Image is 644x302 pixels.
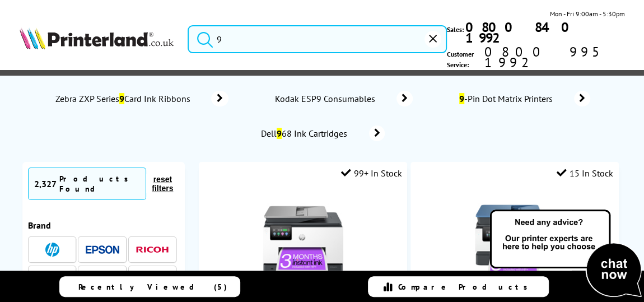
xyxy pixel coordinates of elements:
div: Products Found [59,174,140,194]
img: hp-officejet-pro-9125e-front-new-small.jpg [473,198,557,282]
mark: 9 [119,93,124,104]
span: Compare Products [398,282,534,292]
a: Compare Products [368,276,549,297]
img: Ricoh [136,247,169,253]
img: hp-officejet-pro-9135e-front-new-small.jpg [261,198,345,282]
b: 0800 840 1992 [465,18,577,47]
span: Brand [28,220,51,231]
span: -Pin Dot Matrix Printers [458,93,557,104]
span: Sales: [447,24,464,35]
div: 99+ In Stock [340,168,402,179]
a: 9-Pin Dot Matrix Printers [458,91,590,106]
a: Printerland Logo [20,27,174,52]
a: Recently Viewed (5) [59,276,240,297]
span: 2,327 [34,178,57,189]
span: Customer Service: [447,47,625,70]
input: Search product or bra [188,25,447,53]
img: HP [45,243,59,257]
a: 0800 840 1992 [464,22,625,43]
button: reset filters [146,174,179,193]
span: Zebra ZXP Series Card Ink Ribbons [54,93,195,104]
span: Kodak ESP9 Consumables [273,93,380,104]
a: Dell968 Ink Cartridges [259,126,385,141]
span: Recently Viewed (5) [78,282,227,292]
img: Epson [86,245,119,254]
span: Mon - Fri 9:00am - 5:30pm [550,8,625,19]
img: Printerland Logo [20,27,174,49]
span: Dell 68 Ink Cartridges [259,128,352,139]
mark: 9 [277,128,282,139]
div: 15 In Stock [557,168,613,179]
a: Zebra ZXP Series9Card Ink Ribbons [54,91,228,106]
span: 0800 995 1992 [483,47,624,68]
a: Kodak ESP9 Consumables [273,91,413,106]
img: Open Live Chat window [487,208,644,300]
mark: 9 [459,93,464,104]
